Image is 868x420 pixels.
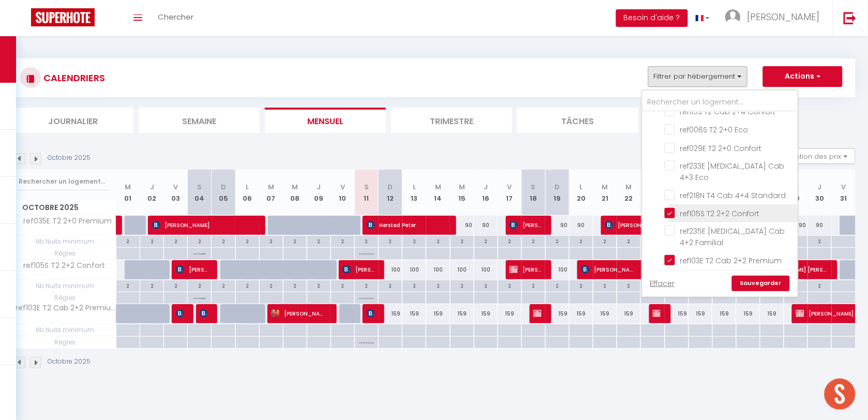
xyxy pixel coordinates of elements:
[474,170,498,216] th: 16
[48,357,91,367] p: Octobre 2025
[570,170,593,216] th: 20
[763,66,843,87] button: Actions
[725,9,741,25] img: ...
[832,170,856,216] th: 31
[459,182,465,192] abbr: M
[545,216,569,235] div: 90
[212,236,235,246] div: 2
[283,280,307,290] div: 2
[364,182,369,192] abbr: S
[732,276,790,291] a: Sauvegarder
[546,280,569,290] div: 2
[13,292,116,304] span: Règles
[367,304,375,323] span: [PERSON_NAME]
[14,216,115,227] span: ref035E T2 2+0 Premium
[641,170,665,216] th: 23
[808,280,831,290] div: 2
[221,182,226,192] abbr: D
[498,304,521,323] div: 159
[712,304,736,323] div: 159
[747,10,820,23] span: [PERSON_NAME]
[617,280,640,290] div: 2
[193,248,206,258] p: No Checkin
[331,170,354,216] th: 10
[391,108,512,133] li: Trimestre
[173,182,178,192] abbr: V
[484,182,488,192] abbr: J
[402,260,426,279] div: 100
[760,304,784,323] div: 159
[292,182,298,192] abbr: M
[307,280,331,290] div: 2
[307,236,331,246] div: 2
[139,108,260,133] li: Semaine
[665,304,689,323] div: 159
[808,170,832,216] th: 30
[125,182,131,192] abbr: M
[283,236,307,246] div: 2
[570,236,593,246] div: 2
[450,216,474,235] div: 90
[825,379,856,410] div: Ouvrir le chat
[379,304,402,323] div: 159
[818,182,822,192] abbr: J
[593,236,617,246] div: 2
[498,170,521,216] th: 17
[510,260,541,279] span: [PERSON_NAME]
[522,236,545,246] div: 2
[531,182,536,192] abbr: S
[379,280,402,290] div: 2
[650,278,675,289] a: Effacer
[48,153,91,163] p: Octobre 2025
[246,182,249,192] abbr: L
[13,248,116,259] span: Règles
[426,304,450,323] div: 159
[268,182,274,192] abbr: M
[451,236,474,246] div: 2
[367,215,446,235] span: Hersted Peter
[19,172,110,191] input: Rechercher un logement...
[844,11,857,24] img: logout
[474,260,498,279] div: 100
[555,182,560,192] abbr: D
[197,182,202,192] abbr: S
[507,182,512,192] abbr: V
[498,280,521,290] div: 2
[517,108,638,133] li: Tâches
[617,236,640,246] div: 2
[13,337,116,348] span: Règles
[602,182,608,192] abbr: M
[360,337,374,347] p: No ch in/out
[680,190,786,201] span: ref218N T4 Cab 4+4 Standard
[31,8,95,26] img: Super Booking
[283,170,307,216] th: 08
[388,182,393,192] abbr: D
[450,170,474,216] th: 15
[188,236,211,246] div: 2
[617,304,641,323] div: 159
[355,280,378,290] div: 2
[188,280,211,290] div: 2
[13,200,116,215] span: Octobre 2025
[265,108,386,133] li: Mensuel
[152,215,255,235] span: [PERSON_NAME]
[236,236,259,246] div: 2
[212,170,235,216] th: 05
[360,292,374,302] p: No ch in/out
[545,260,569,279] div: 100
[642,93,798,112] input: Rechercher un logement...
[271,304,326,323] span: [PERSON_NAME]
[236,280,259,290] div: 2
[14,260,108,272] span: ref105S T2 2+2 Confort
[140,236,163,246] div: 2
[736,304,760,323] div: 159
[641,89,799,297] div: Filtrer par hébergement
[546,236,569,246] div: 2
[116,280,140,290] div: 2
[510,215,541,235] span: [PERSON_NAME]
[779,148,856,164] button: Gestion des prix
[193,292,206,302] p: No Checkin
[116,236,140,246] div: 2
[426,280,450,290] div: 2
[474,236,498,246] div: 2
